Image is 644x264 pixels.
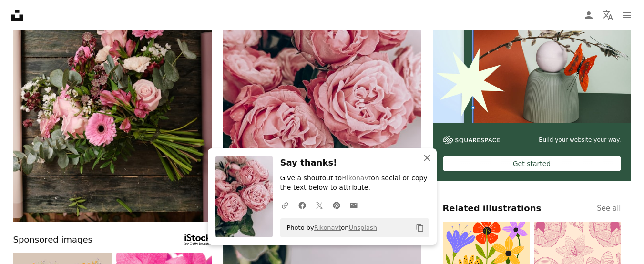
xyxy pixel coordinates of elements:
a: Share on Pinterest [328,196,345,215]
div: Get started [443,156,621,171]
a: Share on Twitter [311,196,328,215]
span: Sponsored images [13,233,92,247]
a: Share over email [345,196,362,215]
a: Rikonavt [342,174,371,182]
img: file-1606177908946-d1eed1cbe4f5image [443,136,500,144]
a: a bouquet of flowers sitting on top of a wooden table [13,68,212,77]
a: pink roses in close up photography [223,96,421,105]
a: See all [597,203,621,214]
span: Photo by on [282,220,377,235]
a: Share on Facebook [294,196,311,215]
button: Menu [617,6,636,25]
span: Build your website your way. [539,136,621,144]
a: Log in / Sign up [579,6,598,25]
button: Copy to clipboard [412,220,428,236]
h3: Say thanks! [280,156,429,170]
h4: Related illustrations [443,203,542,214]
a: Home — Unsplash [11,10,23,21]
a: Unsplash [349,224,377,231]
p: Give a shoutout to on social or copy the text below to attribute. [280,174,429,193]
button: Language [598,6,617,25]
a: Rikonavt [314,224,341,231]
